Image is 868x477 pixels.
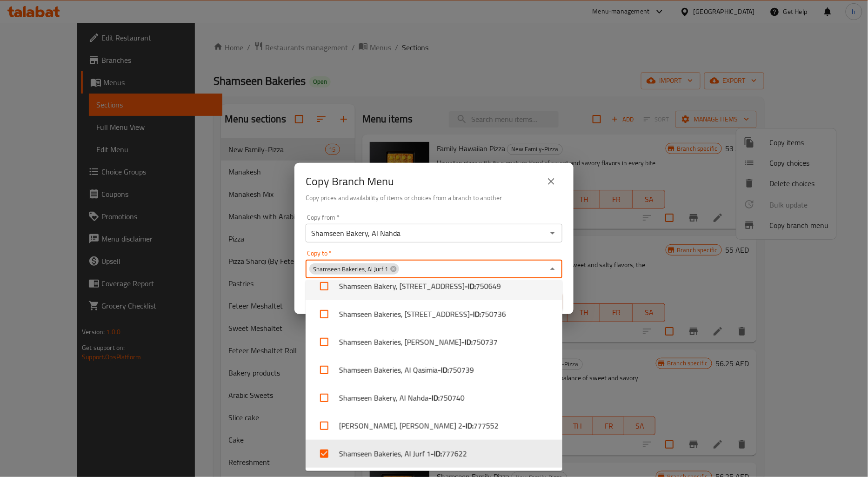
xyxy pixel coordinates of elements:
button: close [540,170,562,193]
span: Shamseen Bakeries, Al Jurf 1 [309,265,392,274]
h2: Copy Branch Menu [306,174,394,189]
span: 750739 [449,364,474,376]
h6: Copy prices and availability of items or choices from a branch to another [306,193,562,203]
span: 777552 [474,420,499,431]
li: Shamseen Bakery, Al Nahda [306,384,562,412]
span: 750737 [473,336,498,348]
b: - ID: [461,336,473,348]
b: - ID: [470,309,481,320]
b: - ID: [431,448,442,459]
span: 750740 [440,392,465,403]
li: Shamseen Bakeries, Al Qasimia [306,356,562,384]
li: Shamseen Bakery, [STREET_ADDRESS] [306,272,562,300]
button: Open [546,227,559,240]
b: - ID: [428,392,440,403]
span: 750736 [481,309,506,320]
b: - ID: [465,281,476,292]
span: 750649 [476,281,501,292]
span: 777622 [442,448,467,459]
div: Shamseen Bakeries, Al Jurf 1 [309,263,399,275]
b: - ID: [438,364,449,376]
button: Close [546,262,559,275]
li: Shamseen Bakeries, [PERSON_NAME] [306,328,562,356]
li: Shamseen Bakeries, [STREET_ADDRESS] [306,300,562,328]
b: - ID: [462,420,474,431]
li: Shamseen Bakeries, Al Jurf 1 [306,440,562,468]
li: [PERSON_NAME], [PERSON_NAME] 2 [306,412,562,440]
